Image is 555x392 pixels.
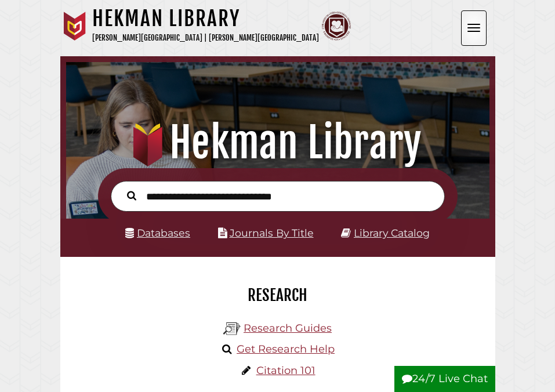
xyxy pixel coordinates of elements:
[125,227,190,239] a: Databases
[230,227,314,239] a: Journals By Title
[461,10,487,46] button: Open the menu
[121,188,142,202] button: Search
[223,320,241,337] img: Hekman Library Logo
[256,364,315,377] a: Citation 101
[60,12,89,41] img: Calvin University
[237,343,335,355] a: Get Research Help
[69,285,487,305] h2: Research
[244,322,332,335] a: Research Guides
[127,191,136,201] i: Search
[354,227,430,239] a: Library Catalog
[322,12,351,41] img: Calvin Theological Seminary
[74,117,481,168] h1: Hekman Library
[92,6,319,31] h1: Hekman Library
[92,31,319,45] p: [PERSON_NAME][GEOGRAPHIC_DATA] | [PERSON_NAME][GEOGRAPHIC_DATA]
